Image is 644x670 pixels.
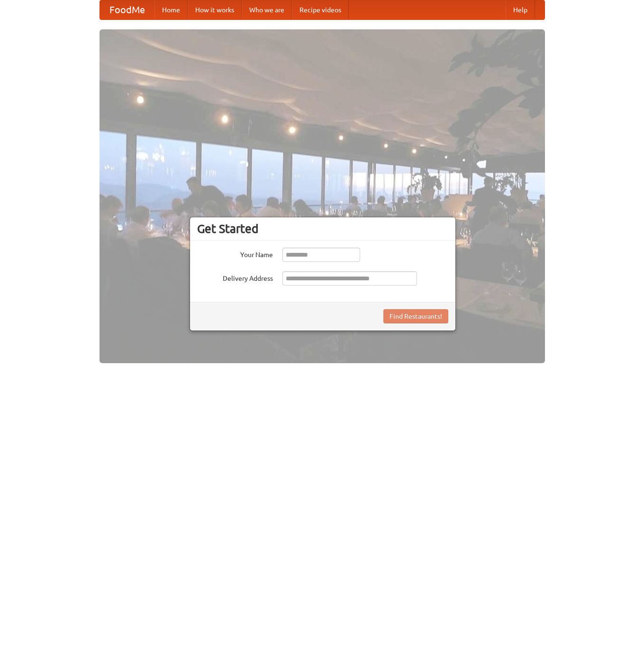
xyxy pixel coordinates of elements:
[197,271,273,283] label: Delivery Address
[100,0,154,19] a: FoodMe
[383,309,448,323] button: Find Restaurants!
[242,0,292,19] a: Who we are
[188,0,242,19] a: How it works
[197,248,273,259] label: Your Name
[154,0,188,19] a: Home
[292,0,349,19] a: Recipe videos
[197,222,448,236] h3: Get Started
[506,0,535,19] a: Help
